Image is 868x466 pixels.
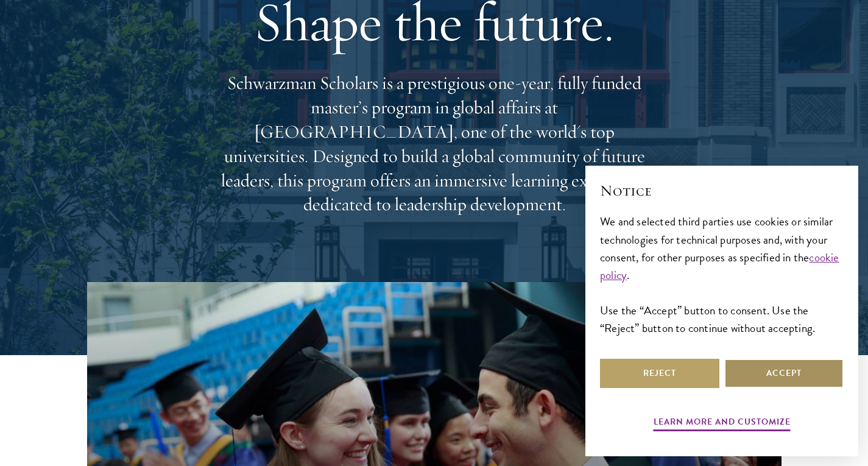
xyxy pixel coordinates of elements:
[600,249,839,284] a: cookie policy
[654,414,791,433] button: Learn more and customize
[215,71,654,217] p: Schwarzman Scholars is a prestigious one-year, fully funded master’s program in global affairs at...
[600,180,844,201] h2: Notice
[600,359,719,388] button: Reject
[724,359,844,388] button: Accept
[600,213,844,336] div: We and selected third parties use cookies or similar technologies for technical purposes and, wit...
